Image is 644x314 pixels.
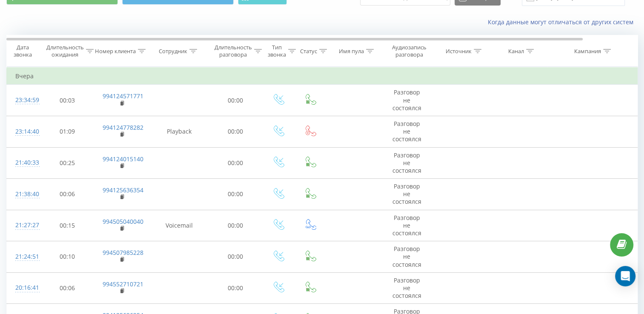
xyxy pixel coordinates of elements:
div: 21:27:27 [15,217,32,234]
div: Аудиозапись разговора [389,44,430,58]
div: Тип звонка [268,44,286,58]
span: Разговор не состоялся [392,120,421,143]
a: 994552710721 [103,280,143,288]
div: Open Intercom Messenger [615,266,635,286]
td: 00:15 [41,210,94,241]
a: 994124778282 [103,123,143,131]
div: Сотрудник [159,48,187,55]
div: 21:40:33 [15,154,32,171]
td: 00:06 [41,179,94,210]
span: Разговор не состоялся [392,214,421,237]
td: Voicemail [149,210,209,241]
div: 21:24:51 [15,248,32,265]
div: Источник [446,48,472,55]
td: 00:10 [41,241,94,273]
td: 00:00 [209,241,262,273]
td: Playback [149,116,209,147]
div: 20:16:41 [15,280,32,296]
a: 994125636354 [103,186,143,194]
td: 00:00 [209,147,262,179]
div: 23:14:40 [15,123,32,140]
a: 994124571771 [103,92,143,100]
a: 994505040040 [103,217,143,226]
td: 00:06 [41,272,94,304]
td: 00:00 [209,85,262,116]
td: 00:03 [41,85,94,116]
a: Когда данные могут отличаться от других систем [488,18,638,26]
td: 01:09 [41,116,94,147]
span: Разговор не состоялся [392,151,421,174]
div: Имя пула [339,48,364,55]
span: Разговор не состоялся [392,276,421,300]
div: Канал [508,48,524,55]
span: Разговор не состоялся [392,182,421,206]
span: Разговор не состоялся [392,88,421,111]
div: 23:34:59 [15,92,32,108]
div: Статус [300,48,317,55]
td: 00:00 [209,272,262,304]
div: Номер клиента [95,48,136,55]
td: 00:00 [209,116,262,147]
div: 21:38:40 [15,186,32,203]
a: 994507985228 [103,248,143,257]
div: Длительность разговора [215,44,252,58]
td: 00:00 [209,210,262,241]
div: Дата звонка [7,44,38,58]
div: Длительность ожидания [46,44,84,58]
span: Разговор не состоялся [392,245,421,268]
td: 00:00 [209,179,262,210]
a: 994124015140 [103,155,143,163]
td: 00:25 [41,147,94,179]
div: Кампания [574,48,601,55]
